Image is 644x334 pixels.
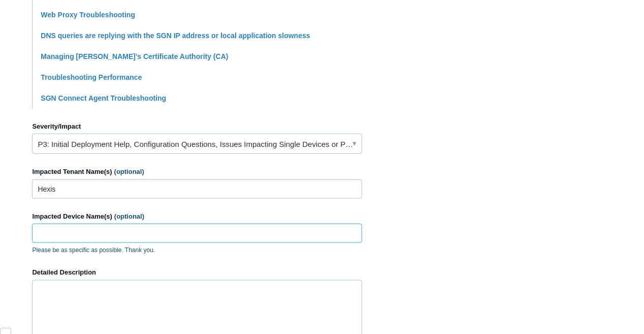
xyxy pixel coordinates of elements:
[41,94,166,102] a: SGN Connect Agent Troubleshooting
[41,11,135,19] a: Web Proxy Troubleshooting
[32,246,362,255] p: Please be as specific as possible. Thank you.
[41,73,142,81] a: Troubleshooting Performance
[32,167,362,177] label: Impacted Tenant Name(s)
[32,134,362,154] a: P3: Initial Deployment Help, Configuration Questions, Issues Impacting Single Devices or Past Out...
[114,168,144,175] span: (optional)
[32,211,362,222] label: Impacted Device Name(s)
[32,267,362,278] label: Detailed Description
[41,32,310,40] a: DNS queries are replying with the SGN IP address or local application slowness
[41,52,228,60] a: Managing [PERSON_NAME]'s Certificate Authority (CA)
[114,212,144,220] span: (optional)
[32,122,362,132] label: Severity/Impact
